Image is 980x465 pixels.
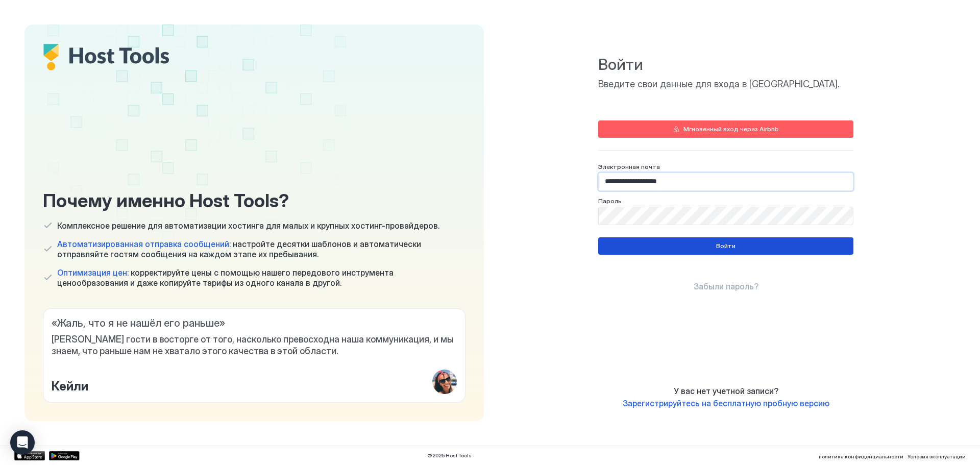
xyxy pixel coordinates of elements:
[57,239,423,259] font: настройте десятки шаблонов и автоматически отправляйте гостям сообщения на каждом этапе их пребыв...
[683,125,779,133] font: Мгновенный вход через Airbnb
[57,317,219,329] font: Жаль, что я не нашёл его раньше
[908,453,966,459] font: Условия эксплуатации
[623,398,829,409] a: Зарегистрируйтесь на бесплатную пробную версию
[908,450,966,461] a: Условия эксплуатации
[52,334,456,356] font: [PERSON_NAME] гости в восторге от того, насколько превосходна наша коммуникация, и мы знаем, что ...
[598,237,853,255] button: Войти
[57,267,129,278] font: Оптимизация цен:
[716,242,736,250] font: Войти
[598,120,853,138] button: Мгновенный вход через Airbnb
[52,379,88,394] font: Кейли
[10,430,35,455] div: Open Intercom Messenger
[432,452,472,458] font: 2025 Host Tools
[598,163,660,170] font: Электронная почта
[49,451,80,460] a: Google Play Маркет
[599,207,853,225] input: Поле ввода
[43,189,289,212] font: Почему именно Host Tools?
[694,281,758,292] a: Забыли пароль?
[57,267,396,288] font: корректируйте цены с помощью нашего передового инструмента ценообразования и даже копируйте тариф...
[57,239,231,249] font: Автоматизированная отправка сообщений:
[219,317,225,329] font: »
[674,386,778,396] font: У вас нет учетной записи?
[598,55,643,74] font: Войти
[819,453,903,459] font: политика конфиденциальности
[432,370,457,394] div: профиль
[598,197,622,205] font: Пароль
[14,451,45,460] a: Магазин приложений
[598,79,840,89] font: Введите свои данные для входа в [GEOGRAPHIC_DATA].
[427,452,432,458] font: ©
[52,317,57,329] font: «
[57,221,439,231] font: Комплексное решение для автоматизации хостинга для малых и крупных хостинг-провайдеров.
[599,173,853,190] input: Поле ввода
[819,450,903,461] a: политика конфиденциальности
